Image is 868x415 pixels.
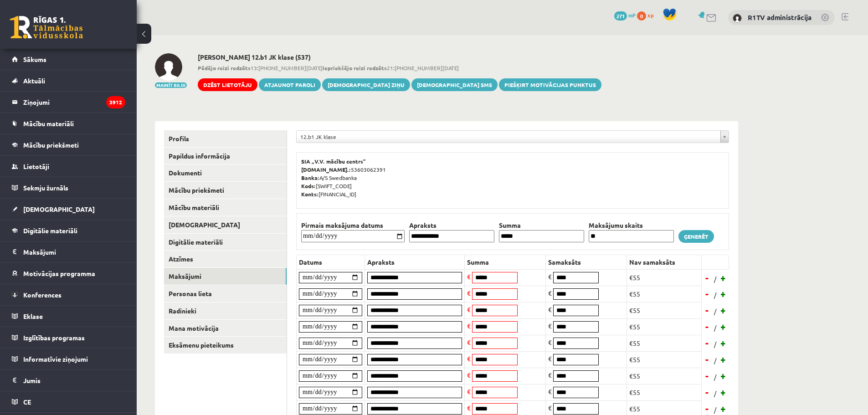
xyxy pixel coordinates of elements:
[297,255,365,269] th: Datums
[23,55,46,63] span: Sākums
[703,336,712,350] a: -
[614,11,627,20] span: 271
[23,333,85,342] span: Izglītības programas
[411,78,498,91] a: [DEMOGRAPHIC_DATA] SMS
[713,339,718,349] span: /
[23,398,31,406] span: CE
[301,157,724,198] p: 53603062391 A/S Swedbanka [SWIFT_CODE] [FINANCIAL_ID]
[155,82,187,88] button: Mainīt bildi
[198,53,601,61] h2: [PERSON_NAME] 12.b1 JK klase (537)
[719,369,728,383] a: +
[12,113,125,134] a: Mācību materiāli
[322,78,410,91] a: [DEMOGRAPHIC_DATA] ziņu
[106,96,125,108] i: 3912
[12,156,125,177] a: Lietotāji
[301,158,366,165] b: SIA „V.V. mācību centrs”
[548,289,552,297] span: €
[713,356,718,365] span: /
[23,312,43,320] span: Eklase
[300,131,717,143] span: 12.b1 JK klase
[548,305,552,313] span: €
[164,268,287,285] a: Maksājumi
[12,263,125,284] a: Motivācijas programma
[467,338,471,346] span: €
[548,322,552,330] span: €
[365,255,465,269] th: Apraksts
[12,306,125,327] a: Eklase
[164,302,287,319] a: Radinieki
[23,241,125,262] legend: Maksājumi
[23,269,95,277] span: Motivācijas programma
[614,11,636,19] a: 271 mP
[719,287,728,301] a: +
[586,220,676,230] th: Maksājumu skaits
[407,220,497,230] th: Apraksts
[713,274,718,284] span: /
[164,130,287,147] a: Profils
[12,70,125,91] a: Aktuāli
[703,271,712,285] a: -
[299,220,407,230] th: Pirmais maksājuma datums
[548,371,552,379] span: €
[548,404,552,412] span: €
[467,322,471,330] span: €
[23,355,88,363] span: Informatīvie ziņojumi
[548,272,552,281] span: €
[627,255,702,269] th: Nav samaksāts
[548,354,552,363] span: €
[627,351,702,368] td: €55
[627,286,702,302] td: €55
[12,284,125,305] a: Konferences
[465,255,546,269] th: Summa
[546,255,627,269] th: Samaksāts
[297,131,729,143] a: 12.b1 JK klase
[467,404,471,412] span: €
[467,354,471,363] span: €
[678,230,714,243] a: Ģenerēt
[301,174,319,181] b: Banka:
[12,199,125,220] a: [DEMOGRAPHIC_DATA]
[719,320,728,333] a: +
[497,220,586,230] th: Summa
[23,141,79,149] span: Mācību priekšmeti
[164,285,287,302] a: Personas lieta
[155,53,182,81] img: Marta Beržinska
[12,327,125,348] a: Izglītības programas
[301,166,351,173] b: [DOMAIN_NAME].:
[637,11,658,19] a: 0 xp
[23,162,49,170] span: Lietotāji
[467,371,471,379] span: €
[637,11,646,20] span: 0
[713,307,718,316] span: /
[164,234,287,251] a: Digitālie materiāli
[713,290,718,300] span: /
[164,216,287,233] a: [DEMOGRAPHIC_DATA]
[713,405,718,415] span: /
[164,182,287,199] a: Mācību priekšmeti
[628,11,636,19] span: mP
[548,387,552,395] span: €
[23,92,125,113] legend: Ziņojumi
[23,205,95,213] span: [DEMOGRAPHIC_DATA]
[23,184,68,192] span: Sekmju žurnāls
[703,320,712,333] a: -
[748,13,812,22] a: R1TV administrācija
[12,177,125,198] a: Sekmju žurnāls
[23,226,77,235] span: Digitālie materiāli
[23,291,62,299] span: Konferences
[467,305,471,313] span: €
[627,318,702,335] td: €55
[719,271,728,285] a: +
[703,385,712,399] a: -
[733,14,742,23] img: R1TV administrācija
[703,353,712,366] a: -
[627,335,702,351] td: €55
[164,337,287,354] a: Eksāmenu pieteikums
[12,49,125,70] a: Sākums
[719,385,728,399] a: +
[467,289,471,297] span: €
[164,164,287,181] a: Dokumenti
[12,134,125,155] a: Mācību priekšmeti
[23,119,74,128] span: Mācību materiāli
[647,11,653,19] span: xp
